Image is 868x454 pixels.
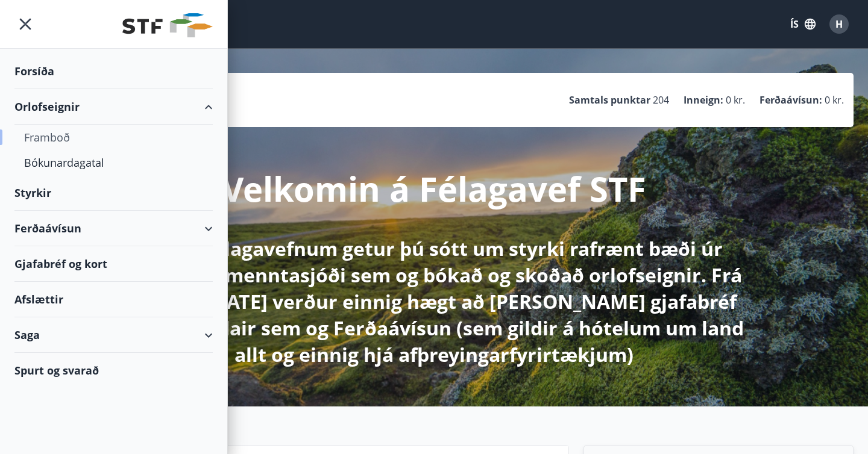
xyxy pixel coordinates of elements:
button: ÍS [784,13,822,35]
span: 204 [653,93,669,107]
p: Hér á Félagavefnum getur þú sótt um styrki rafrænt bæði úr sjúkra- og menntasjóði sem og bókað og... [116,235,752,368]
div: Spurt og svarað [14,353,213,388]
img: union_logo [122,13,213,37]
div: Forsíða [14,54,213,89]
button: H [825,10,854,39]
p: Ferðaávísun : [759,93,822,107]
div: Afslættir [14,282,213,317]
p: Velkomin á Félagavef STF [222,166,646,211]
p: Inneign : [684,93,723,107]
span: H [835,17,843,31]
div: Ferðaávísun [14,211,213,246]
div: Gjafabréf og kort [14,246,213,282]
span: 0 kr. [726,93,745,107]
button: menu [14,13,36,35]
div: Saga [14,317,213,353]
span: 0 kr. [825,93,844,107]
div: Framboð [24,125,203,150]
p: Samtals punktar [569,93,650,107]
div: Orlofseignir [14,89,213,125]
div: Bókunardagatal [24,150,203,175]
div: Styrkir [14,175,213,211]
